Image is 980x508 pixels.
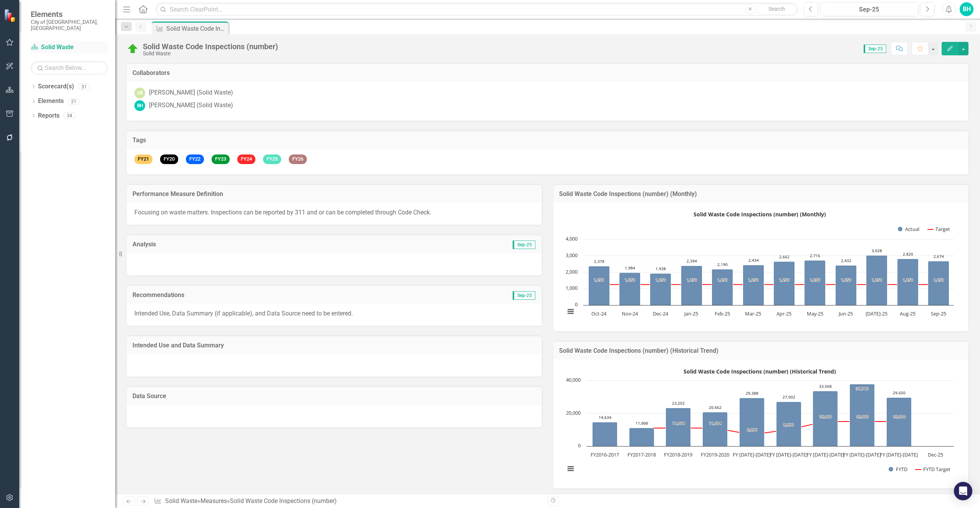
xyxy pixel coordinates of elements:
span: Sep-25 [513,241,535,249]
path: FY 2022-2023, 33,568. FYTD. [813,391,838,446]
text: 1,938 [656,266,666,271]
span: FY20 [160,154,178,164]
text: Solid Waste Code Inspections (number) (Monthly) [694,211,826,218]
text: FY [DATE]-[DATE] [880,451,918,458]
span: FY21 [134,154,152,164]
h3: Analysis [132,241,334,248]
span: FY23 [212,154,230,164]
div: Solid Waste Code Inspections (number) [230,497,337,505]
text: 20,662 [709,405,722,410]
h3: Tags [132,137,963,144]
span: Search [768,6,785,12]
p: Focusing on waste matters. Inspections can be reported by 311 and or can be completed through Cod... [134,208,534,217]
text: Nov-24 [622,310,638,317]
a: Elements [38,97,64,106]
text: 6,996 [747,427,757,432]
button: BH [960,2,973,16]
text: FY2019-2020 [701,451,729,458]
text: 2,674 [934,254,944,259]
text: FY2017-2018 [627,451,656,458]
text: 15,000 [856,414,869,419]
text: 2,662 [779,254,790,259]
div: » » [154,497,542,506]
text: Dec-24 [653,310,669,317]
text: Sep-25 [931,310,946,317]
a: Solid Waste [31,43,108,52]
text: 29,388 [746,390,758,396]
img: On Target [127,43,139,55]
text: Jan-25 [684,310,698,317]
text: 2,434 [748,257,759,263]
path: Dec-24, 1,938. Actual. [650,274,671,305]
button: Show FYTD Target [915,466,951,473]
div: Solid Waste Code Inspections (number) [143,42,278,51]
text: 15,000 [819,414,832,419]
text: 23,202 [672,400,685,406]
text: 15,000 [893,414,906,419]
button: Show Target [928,226,950,232]
a: Measures [200,497,227,505]
text: Oct-24 [591,310,607,317]
text: 2,820 [903,251,913,257]
path: FY 2021-2022, 27,002. FYTD. [776,402,801,446]
text: 0 [578,442,581,449]
div: BH [134,100,145,111]
text: 1,250 [748,277,758,282]
text: [DATE]-25 [866,310,887,317]
button: Show FYTD [889,466,907,473]
path: Jun-25, 2,432. Actual. [836,266,857,305]
path: Sep-25, 2,674. Actual. [928,261,949,305]
p: Intended Use, Data Summary (if applicable), and Data Source need to be entered. [134,309,534,318]
text: 14,634 [599,415,611,420]
button: View chart menu, Solid Waste Code Inspections (number) (Monthly) [565,306,576,317]
h3: Recommendations [132,292,411,299]
path: Feb-25, 2,190. Actual. [712,269,733,305]
text: 33,568 [819,383,832,389]
path: Nov-24, 1,984. Actual. [619,273,641,305]
text: 11,000 [636,420,648,426]
h3: Solid Waste Code Inspections (number) (Historical Trend) [559,347,963,354]
path: FY 2023-2024, 37,740. FYTD. [850,384,875,446]
text: 27,002 [783,394,795,400]
text: 1,250 [625,277,635,282]
text: 1,250 [934,277,944,282]
a: Scorecard(s) [38,82,74,91]
h3: Solid Waste Code Inspections (number) (Monthly) [559,191,963,198]
text: Aug-25 [900,310,915,317]
text: Solid Waste Code Inspections (number) (Historical Trend) [684,368,836,375]
path: FY 2020-2021, 29,388. FYTD. [740,398,765,446]
button: Sep-25 [820,2,918,16]
div: [PERSON_NAME] (Solid Waste) [149,101,233,110]
text: Apr-25 [776,310,791,317]
text: 1,250 [717,277,728,282]
text: Jun-25 [838,310,853,317]
path: FY2017-2018, 11,137. FYTD. [629,428,654,446]
text: FY2018-2019 [664,451,692,458]
span: Elements [31,10,108,19]
text: 2,716 [810,253,820,258]
text: Feb-25 [715,310,730,317]
text: 2,432 [841,258,851,263]
span: FY25 [263,154,281,164]
text: FY [DATE]-[DATE] [843,451,881,458]
text: 1,984 [625,265,635,271]
text: FY [DATE]-[DATE] [770,451,808,458]
path: FY2019-2020, 20,662. FYTD. [703,412,728,446]
svg: Interactive chart [561,208,958,324]
path: Apr-25, 2,662. Actual. [774,262,795,305]
text: 1,250 [594,277,604,282]
a: Reports [38,111,60,120]
text: 3,028 [872,248,882,253]
text: 1,250 [872,277,882,282]
text: 0 [575,301,578,308]
path: May-25, 2,716. Actual. [805,261,826,305]
text: 2,378 [594,259,604,264]
path: Mar-25, 2,434. Actual. [743,265,764,305]
div: 21 [68,98,80,105]
g: FYTD, series 1 of 2. Bar series with 10 bars. [593,380,936,447]
text: May-25 [807,310,823,317]
div: Solid Waste Code Inspections (number) (Monthly). Highcharts interactive chart. [561,208,961,324]
div: [PERSON_NAME] (Solid Waste) [149,88,233,97]
div: Solid Waste Code Inspections (number) (Historical Trend). Highcharts interactive chart. [561,365,961,481]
